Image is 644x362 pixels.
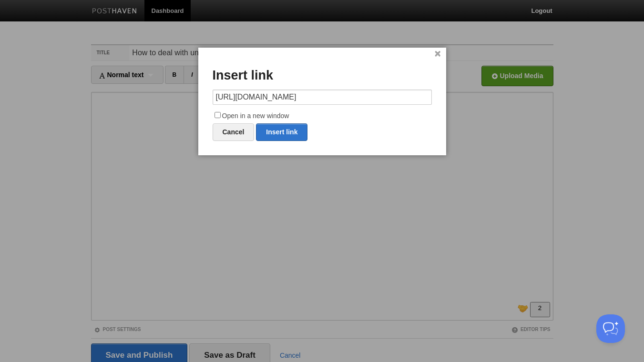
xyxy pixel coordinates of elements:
[435,51,441,57] a: ×
[215,112,221,118] input: Open in a new window
[213,111,432,122] label: Open in a new window
[213,123,255,141] a: Cancel
[213,69,432,83] h3: Insert link
[256,123,307,141] a: Insert link
[596,314,625,343] iframe: Help Scout Beacon - Open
